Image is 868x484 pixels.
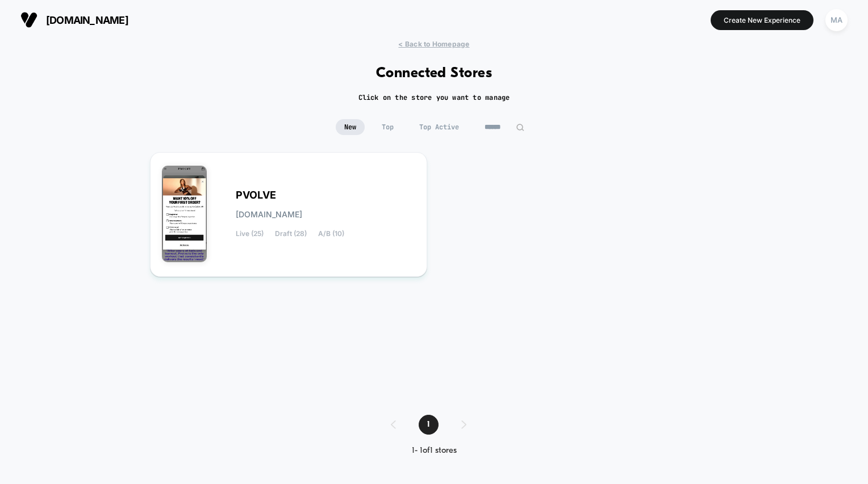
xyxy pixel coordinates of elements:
[318,230,344,238] span: A/B (10)
[398,40,469,48] span: < Back to Homepage
[236,230,264,238] span: Live (25)
[162,166,207,262] img: PVOLVE
[373,119,402,135] span: Top
[516,123,524,132] img: edit
[822,9,851,32] button: MA
[825,9,848,31] div: MA
[419,415,439,435] span: 1
[236,191,276,199] span: PVOLVE
[20,11,37,28] img: Visually logo
[379,446,489,456] div: 1 - 1 of 1 stores
[376,65,493,82] h1: Connected Stores
[336,119,365,135] span: New
[46,14,128,26] span: [DOMAIN_NAME]
[275,230,307,238] span: Draft (28)
[711,10,813,30] button: Create New Experience
[236,211,302,218] span: [DOMAIN_NAME]
[17,11,132,29] button: [DOMAIN_NAME]
[411,119,468,135] span: Top Active
[358,93,510,102] h2: Click on the store you want to manage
